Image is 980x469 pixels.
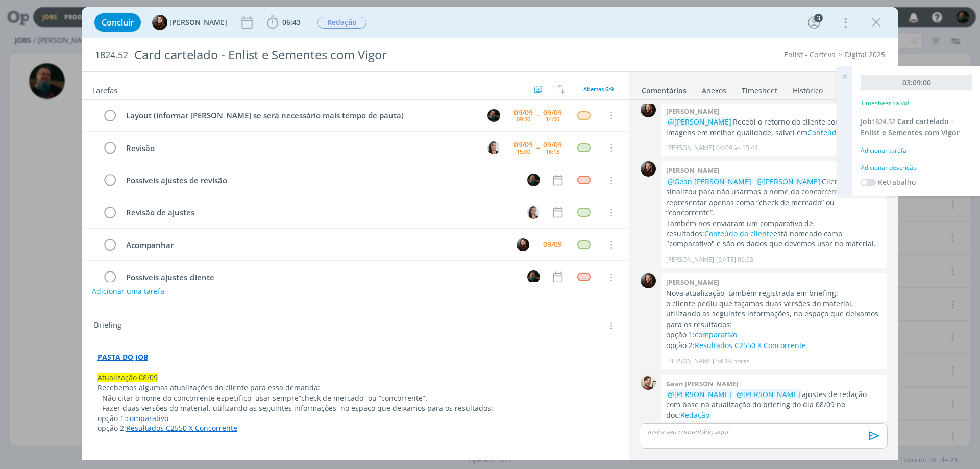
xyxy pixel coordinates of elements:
p: - Não citar o nome do concorrente específico, usar sempre [97,393,613,403]
div: 09/09 [543,241,562,248]
button: E [515,237,530,252]
span: “check de mercado” ou “concorrente”. [299,393,427,403]
div: Acompanhar [121,239,507,252]
img: E [641,102,656,117]
span: 04/09 às 15:44 [716,143,758,153]
p: - Fazer duas versões do material, utilizando as seguintes informações, no espaço que deixamos par... [97,403,613,413]
div: 3 [814,14,823,22]
b: [PERSON_NAME] [666,166,719,175]
div: Layout (informar [PERSON_NAME] se será necessário mais tempo de pauta) [121,109,478,122]
a: comparativo [126,413,168,423]
p: opção 2: [97,423,613,433]
div: Revisão [121,142,478,155]
span: há 19 horas [716,357,750,366]
button: M [526,269,541,285]
img: M [527,174,540,186]
p: Recebemos algumas atualizações do cliente para essa demanda: [97,383,613,393]
button: M [526,172,541,188]
a: Conteúdo do cliente [807,128,876,137]
span: Atualização 08/09 [97,373,158,382]
img: E [152,15,167,30]
div: dialog [82,7,898,460]
div: 14:00 [546,116,559,122]
div: Anexos [702,86,726,96]
label: Retrabalho [878,177,916,187]
button: Adicionar uma tarefa [91,282,165,301]
div: 15:00 [517,149,530,154]
p: Também nos enviaram um comparativo de resultados: está nomeado como "comparativo" e são os dados ... [666,218,881,250]
span: [PERSON_NAME] [169,19,227,26]
p: Recebi o retorno do cliente com as imagens em melhor qualidade, salvei em [666,117,881,138]
p: [PERSON_NAME] [666,255,714,264]
div: Card cartelado - Enlist e Sementes com Vigor [130,42,552,67]
span: -- [536,112,540,119]
p: ajustes de redação com base na atualização do briefing do dia 08/09 no doc: [666,389,881,421]
img: M [487,109,500,122]
img: arrow-down-up.svg [558,85,565,94]
p: opção 2: [666,340,881,351]
b: [PERSON_NAME] [666,278,719,287]
img: E [641,273,656,288]
span: Redação [317,17,366,29]
span: Concluir [102,18,134,27]
span: [DATE] 09:53 [716,255,753,264]
button: Concluir [94,13,141,32]
div: 09:30 [517,116,530,122]
img: C [527,206,540,219]
button: C [526,205,541,220]
a: Timesheet [741,81,778,96]
span: @Gean [PERSON_NAME] [668,177,751,186]
p: [PERSON_NAME] [666,357,714,366]
a: Job1824.52Card cartelado - Enlist e Sementes com Vigor [861,116,960,137]
button: Redação [317,16,367,29]
span: @[PERSON_NAME] [668,117,731,127]
button: 06:43 [264,14,303,31]
a: Resultados C2550 X Concorrente [695,340,806,350]
b: Gean [PERSON_NAME] [666,379,738,388]
a: Digital 2025 [845,50,885,59]
div: Possíveis ajustes cliente [121,271,518,284]
a: Redação [680,410,709,420]
a: Histórico [792,81,823,96]
div: Possíveis ajustes de revisão [121,174,518,187]
button: C [486,140,501,155]
a: comparativo [695,330,737,339]
p: opção 1: [97,413,613,424]
span: @[PERSON_NAME] [737,389,800,399]
span: Abertas 6/9 [583,85,614,93]
div: 09/09 [543,141,562,149]
span: @[PERSON_NAME] [668,389,731,399]
img: E [641,161,656,177]
span: Briefing [94,319,121,332]
p: Timesheet Salvo! [861,98,909,108]
img: C [487,141,500,154]
span: Card cartelado - Enlist e Sementes com Vigor [861,116,960,137]
a: Enlist - Corteva [784,50,836,59]
a: Resultados C2550 X Concorrente [126,423,237,433]
b: [PERSON_NAME] [666,107,719,116]
div: 09/09 [514,141,533,149]
img: M [527,270,540,283]
span: 1824.52 [95,50,128,61]
p: Nova atualização, também registrada em briefing: [666,288,881,299]
img: G [641,375,656,390]
a: Conteúdo do cliente [704,229,773,238]
p: [PERSON_NAME] [666,143,714,153]
span: 1824.52 [872,117,895,126]
span: Tarefas [92,83,117,95]
span: -- [536,144,540,151]
div: Revisão de ajustes [121,206,518,219]
p: Cliente nos sinalizou para não usarmos o nome do concorrente, representar apenas como “check de m... [666,177,881,218]
button: 3 [806,14,822,31]
button: M [486,108,501,123]
a: PASTA DO JOB [97,352,148,362]
div: 16:15 [546,149,559,154]
div: Adicionar tarefa [861,146,972,155]
p: opção 1: [666,330,881,340]
p: o cliente pediu que façamos duas versões do material, utilizando as seguintes informações, no esp... [666,299,881,330]
div: Adicionar descrição [861,163,972,172]
img: E [517,238,529,251]
span: @[PERSON_NAME] [756,177,820,186]
div: 09/09 [543,109,562,116]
